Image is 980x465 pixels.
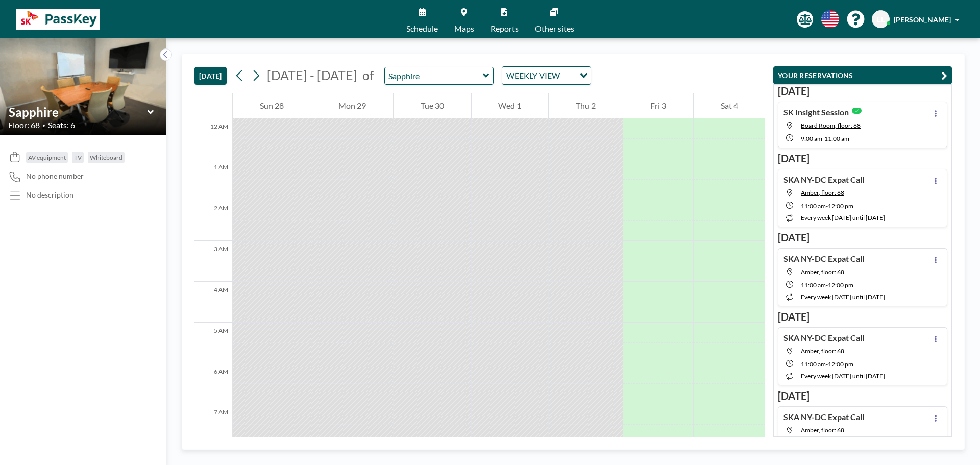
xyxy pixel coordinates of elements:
[801,268,844,276] span: Amber, floor: 68
[9,105,148,119] input: Sapphire
[801,202,826,210] span: 11:00 AM
[549,93,623,118] div: Thu 2
[194,159,232,200] div: 1 AM
[826,281,828,289] span: -
[826,202,828,210] span: -
[194,67,227,85] button: [DATE]
[194,241,232,282] div: 3 AM
[783,412,864,422] h4: SKA NY-DC Expat Call
[801,281,826,289] span: 11:00 AM
[822,135,824,142] span: -
[504,69,562,82] span: WEEKLY VIEW
[801,293,885,301] span: every week [DATE] until [DATE]
[826,360,828,368] span: -
[801,360,826,368] span: 11:00 AM
[801,189,844,197] span: Amber, floor: 68
[778,389,947,402] h3: [DATE]
[801,347,844,355] span: Amber, floor: 68
[894,15,951,24] span: [PERSON_NAME]
[194,282,232,323] div: 4 AM
[828,281,853,289] span: 12:00 PM
[42,122,45,129] span: •
[783,254,864,264] h4: SKA NY-DC Expat Call
[694,93,765,118] div: Sat 4
[502,67,591,84] div: Search for option
[28,154,66,161] span: AV equipment
[877,15,885,24] span: EL
[801,372,885,380] span: every week [DATE] until [DATE]
[801,426,844,434] span: Amber, floor: 68
[801,135,822,142] span: 9:00 AM
[472,93,549,118] div: Wed 1
[385,67,483,84] input: Sapphire
[194,200,232,241] div: 2 AM
[394,93,471,118] div: Tue 30
[194,323,232,363] div: 5 AM
[778,310,947,323] h3: [DATE]
[828,360,853,368] span: 12:00 PM
[801,121,861,129] span: Board Room, floor: 68
[828,202,853,210] span: 12:00 PM
[74,154,82,161] span: TV
[233,93,311,118] div: Sun 28
[824,135,849,142] span: 11:00 AM
[783,107,849,117] h4: SK Insight Session
[783,333,864,343] h4: SKA NY-DC Expat Call
[563,69,574,82] input: Search for option
[194,363,232,404] div: 6 AM
[90,154,122,161] span: Whiteboard
[623,93,693,118] div: Fri 3
[778,85,947,97] h3: [DATE]
[48,120,75,130] span: Seats: 6
[362,67,374,83] span: of
[535,25,574,33] span: Other sites
[778,231,947,244] h3: [DATE]
[8,120,40,130] span: Floor: 68
[778,152,947,165] h3: [DATE]
[454,25,474,33] span: Maps
[406,25,438,33] span: Schedule
[311,93,393,118] div: Mon 29
[16,9,100,30] img: organization-logo
[194,118,232,159] div: 12 AM
[26,172,84,181] span: No phone number
[783,175,864,185] h4: SKA NY-DC Expat Call
[267,67,357,83] span: [DATE] - [DATE]
[801,214,885,222] span: every week [DATE] until [DATE]
[194,404,232,445] div: 7 AM
[491,25,519,33] span: Reports
[26,190,73,200] div: No description
[773,66,952,84] button: YOUR RESERVATIONS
